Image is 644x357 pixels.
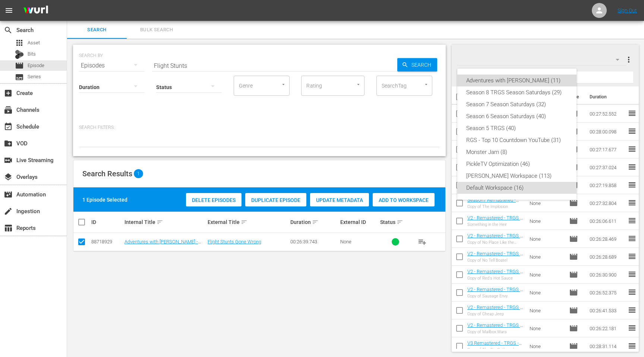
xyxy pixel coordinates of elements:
[466,170,568,182] div: [PERSON_NAME] Workspace (113)
[466,182,568,194] div: Default Workspace (16)
[466,146,568,158] div: Monster Jam (8)
[466,110,568,122] div: Season 6 Season Saturdays (40)
[466,134,568,146] div: RGS - Top 10 Countdown YouTube (31)
[466,158,568,170] div: PickleTV Optimization (46)
[466,98,568,110] div: Season 7 Season Saturdays (32)
[466,86,568,98] div: Season 8 TRGS Season Saturdays (29)
[466,75,568,86] div: Adventures with [PERSON_NAME] (11)
[466,122,568,134] div: Season 5 TRGS (40)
